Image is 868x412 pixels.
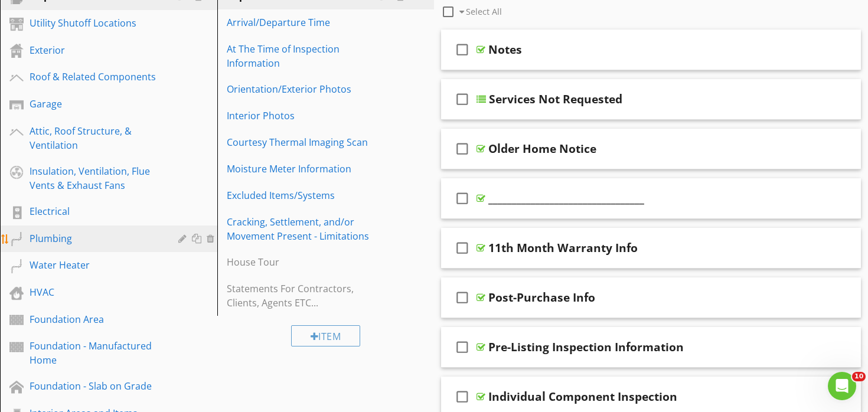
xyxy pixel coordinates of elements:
div: Water Heater [30,258,161,272]
div: Courtesy Thermal Imaging Scan [227,135,384,149]
div: Utility Shutoff Locations [30,16,161,30]
div: Plumbing [30,231,161,246]
span: Select All [466,6,502,17]
div: Foundation Area [30,312,161,326]
iframe: Intercom live chat [828,372,856,400]
div: Arrival/Departure Time [227,15,384,30]
div: Attic, Roof Structure, & Ventilation [30,124,161,152]
div: Older Home Notice [488,142,596,156]
div: Foundation - Slab on Grade [30,379,161,393]
i: check_box_outline_blank [453,184,472,212]
div: Item [291,325,361,346]
div: At The Time of Inspection Information [227,42,384,70]
div: House Tour [227,255,384,269]
div: Cracking, Settlement, and/or Movement Present - Limitations [227,215,384,243]
div: Statements For Contractors, Clients, Agents ETC... [227,282,384,310]
div: 11th Month Warranty Info [488,241,638,255]
i: check_box_outline_blank [453,382,472,411]
i: check_box_outline_blank [453,85,472,113]
div: Insulation, Ventilation, Flue Vents & Exhaust Fans [30,164,161,192]
div: Interior Photos [227,109,384,123]
div: Notes [488,42,522,57]
div: Roof & Related Components [30,70,161,84]
div: Moisture Meter Information [227,162,384,176]
div: Excluded Items/Systems [227,188,384,202]
i: check_box_outline_blank [453,234,472,262]
div: _________________________________ [488,191,644,205]
div: Individual Component Inspection [488,390,677,404]
i: check_box_outline_blank [453,35,472,64]
div: Garage [30,97,161,111]
div: Pre-Listing Inspection Information [488,340,684,354]
div: Foundation - Manufactured Home [30,339,161,367]
i: check_box_outline_blank [453,333,472,361]
span: 10 [852,372,866,381]
i: check_box_outline_blank [453,135,472,163]
div: HVAC [30,285,161,299]
i: check_box_outline_blank [453,283,472,312]
div: Services Not Requested [489,92,622,106]
div: Post-Purchase Info [488,290,595,305]
div: Orientation/Exterior Photos [227,82,384,96]
div: Electrical [30,204,161,218]
div: Exterior [30,43,161,57]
